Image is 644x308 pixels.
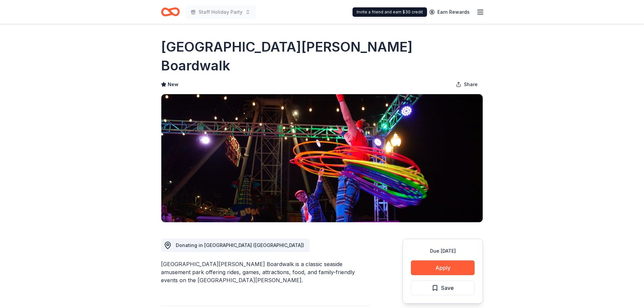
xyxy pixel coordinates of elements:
[176,242,304,248] span: Donating in [GEOGRAPHIC_DATA] ([GEOGRAPHIC_DATA])
[353,7,427,17] div: Invite a friend and earn $30 credit
[199,8,243,16] span: Staff Holiday Party
[464,80,478,88] span: Share
[161,260,370,284] div: [GEOGRAPHIC_DATA][PERSON_NAME] Boardwalk is a classic seaside amusement park offering rides, game...
[161,4,180,20] a: Home
[168,80,178,88] span: New
[161,94,483,222] img: Image for Santa Cruz Beach Boardwalk
[161,38,483,75] h1: [GEOGRAPHIC_DATA][PERSON_NAME] Boardwalk
[411,247,475,255] div: Due [DATE]
[411,260,475,275] button: Apply
[450,78,483,91] button: Share
[425,6,474,18] a: Earn Rewards
[441,284,454,292] span: Save
[185,5,256,19] button: Staff Holiday Party
[411,281,475,295] button: Save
